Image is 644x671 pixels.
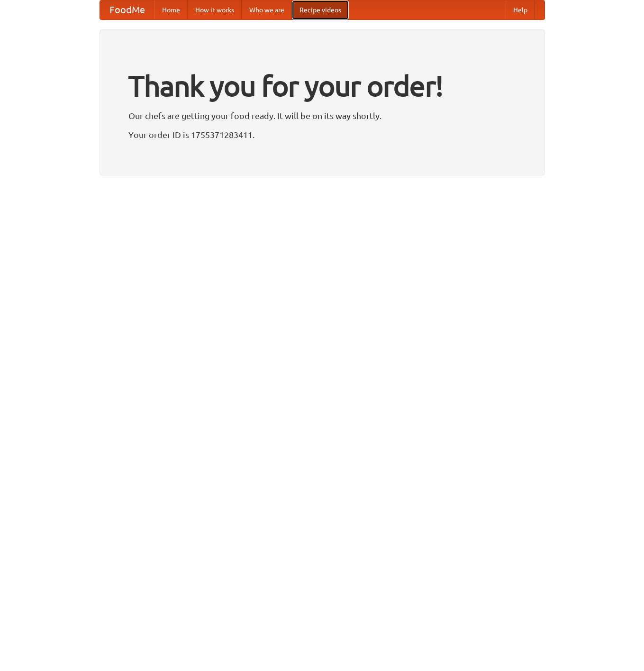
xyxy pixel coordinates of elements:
[128,128,516,142] p: Your order ID is 1755371283411.
[188,0,242,19] a: How it works
[292,0,349,19] a: Recipe videos
[242,0,292,19] a: Who we are
[128,109,516,123] p: Our chefs are getting your food ready. It will be on its way shortly.
[506,0,535,19] a: Help
[154,0,188,19] a: Home
[100,0,154,19] a: FoodMe
[128,63,516,109] h1: Thank you for your order!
